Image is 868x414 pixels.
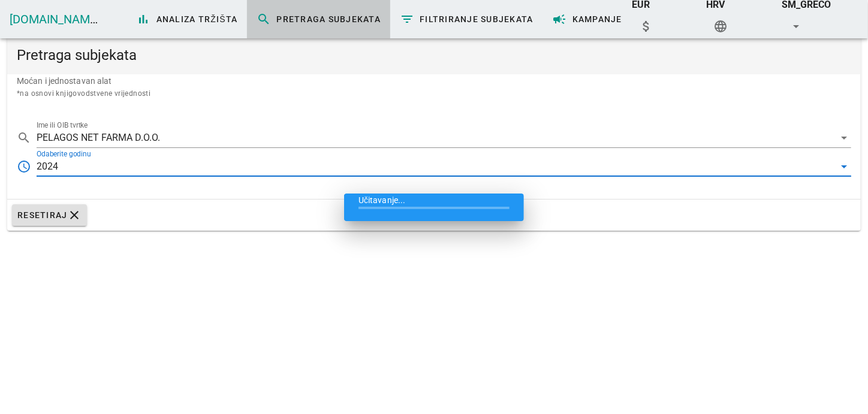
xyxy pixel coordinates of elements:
[37,121,88,130] label: Ime ili OIB tvrtke
[37,157,851,176] div: Odaberite godinu2024
[17,208,82,222] span: Resetiraj
[400,12,534,26] span: Filtriranje subjekata
[7,36,861,74] div: Pretraga subjekata
[714,19,728,34] i: language
[553,12,567,26] i: campaign
[68,208,82,222] i: clear
[7,74,861,109] div: Moćan i jednostavan alat
[10,12,100,26] a: [DOMAIN_NAME]
[17,87,851,99] div: *na osnovi knjigovodstvene vrijednosti
[136,12,150,26] i: bar_chart
[837,159,851,174] i: arrow_drop_down
[17,131,31,145] i: search
[257,12,271,26] i: search
[12,204,87,226] button: Resetiraj
[789,19,803,34] i: arrow_drop_down
[37,161,58,172] div: 2024
[639,19,653,34] i: attach_money
[344,194,524,221] div: Učitavanje...
[400,12,414,26] i: filter_list
[136,12,237,26] span: Analiza tržišta
[257,12,381,26] span: Pretraga subjekata
[837,131,851,145] i: arrow_drop_down
[553,12,622,26] span: Kampanje
[17,159,31,174] i: access_time
[37,150,91,159] label: Odaberite godinu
